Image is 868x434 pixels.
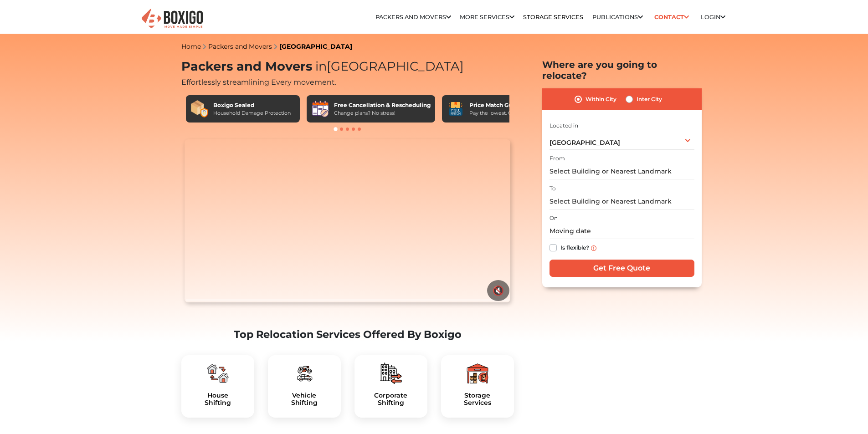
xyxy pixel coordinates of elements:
a: Contact [652,10,692,24]
a: VehicleShifting [275,392,334,407]
input: Moving date [550,223,694,239]
a: [GEOGRAPHIC_DATA] [279,42,352,51]
h2: Where are you going to relocate? [542,59,702,81]
div: Boxigo Sealed [213,101,291,109]
input: Select Building or Nearest Landmark [550,194,694,209]
label: Within City [586,94,616,105]
img: boxigo_packers_and_movers_plan [293,363,315,384]
img: Price Match Guarantee [447,100,465,118]
img: info [591,245,596,251]
img: boxigo_packers_and_movers_plan [207,363,229,384]
label: To [550,184,556,193]
span: [GEOGRAPHIC_DATA] [550,138,620,147]
label: Is flexible? [560,242,589,252]
a: Packers and Movers [208,42,272,51]
video: Your browser does not support the video tag. [185,139,510,302]
span: Effortlessly streamlining Every movement. [181,78,336,87]
img: Free Cancellation & Rescheduling [311,100,329,118]
a: HouseShifting [189,392,247,407]
span: [GEOGRAPHIC_DATA] [312,59,464,74]
a: StorageServices [448,392,507,407]
a: Login [701,14,725,20]
img: Boxigo [140,8,204,30]
div: Change plans? No stress! [334,109,431,117]
input: Select Building or Nearest Landmark [550,163,694,179]
div: Free Cancellation & Rescheduling [334,101,431,109]
div: Household Damage Protection [213,109,291,117]
label: On [550,214,558,222]
span: in [315,59,327,74]
a: Packers and Movers [375,14,451,20]
h5: Corporate Shifting [362,392,420,407]
h5: House Shifting [189,392,247,407]
a: Home [181,42,201,51]
a: More services [460,14,514,20]
a: CorporateShifting [362,392,420,407]
h2: Top Relocation Services Offered By Boxigo [181,328,514,341]
img: Boxigo Sealed [190,100,209,118]
h5: Storage Services [448,392,507,407]
label: From [550,154,565,163]
img: boxigo_packers_and_movers_plan [467,363,488,384]
h5: Vehicle Shifting [275,392,334,407]
input: Get Free Quote [550,260,694,277]
div: Price Match Guarantee [469,101,539,109]
h1: Packers and Movers [181,59,514,74]
button: 🔇 [487,280,509,301]
label: Inter City [637,94,662,105]
img: boxigo_packers_and_movers_plan [380,363,402,384]
label: Located in [550,122,578,130]
a: Publications [592,14,643,20]
a: Storage Services [523,14,583,20]
div: Pay the lowest. Guaranteed! [469,109,539,117]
